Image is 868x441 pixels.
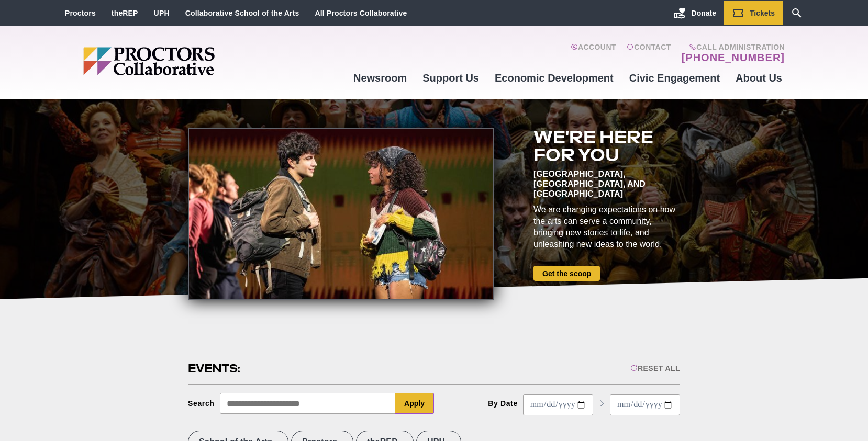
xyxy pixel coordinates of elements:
[627,43,671,64] a: Contact
[750,9,775,17] span: Tickets
[154,9,170,17] a: UPH
[346,64,415,92] a: Newsroom
[621,64,728,92] a: Civic Engagement
[65,9,96,17] a: Proctors
[630,364,680,372] div: Reset All
[571,43,616,64] a: Account
[188,360,242,377] h2: Events:
[488,399,518,408] div: By Date
[682,51,785,64] a: [PHONE_NUMBER]
[728,64,790,92] a: About Us
[533,128,680,164] h2: We're here for you
[533,204,680,250] div: We are changing expectations on how the arts can serve a community, bringing new stories to life,...
[533,266,600,281] a: Get the scoop
[678,43,785,51] span: Call Administration
[83,47,295,75] img: Proctors logo
[395,393,434,414] button: Apply
[112,9,138,17] a: theREP
[666,1,724,25] a: Donate
[315,9,407,17] a: All Proctors Collaborative
[415,64,487,92] a: Support Us
[692,9,716,17] span: Donate
[487,64,621,92] a: Economic Development
[724,1,783,25] a: Tickets
[188,399,215,408] div: Search
[185,9,299,17] a: Collaborative School of the Arts
[783,1,811,25] a: Search
[533,169,680,199] div: [GEOGRAPHIC_DATA], [GEOGRAPHIC_DATA], and [GEOGRAPHIC_DATA]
